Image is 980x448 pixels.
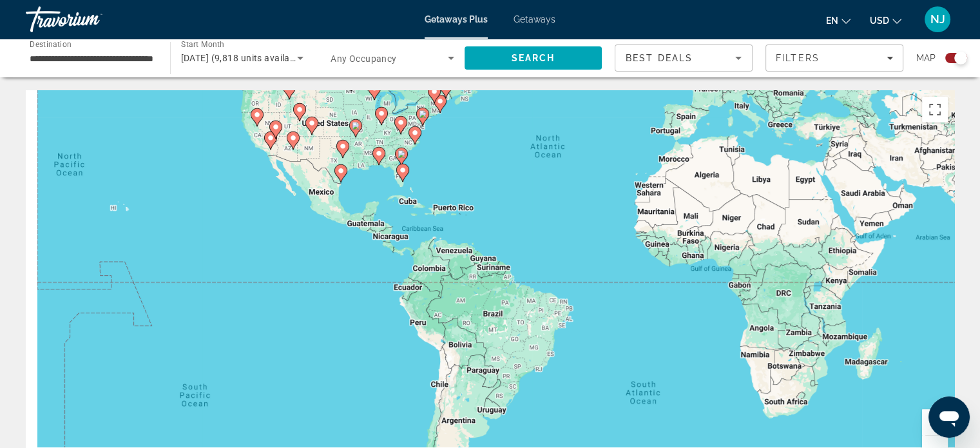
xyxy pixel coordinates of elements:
[30,39,72,48] span: Destination
[331,54,397,64] span: Any Occupancy
[181,40,224,49] span: Start Month
[922,409,948,435] button: Zoom in
[626,53,693,63] span: Best Deals
[870,11,901,30] button: Change currency
[916,49,936,67] span: Map
[826,15,838,26] span: en
[928,396,970,438] iframe: Button to launch messaging window
[922,97,948,122] button: Toggle fullscreen view
[930,13,945,26] span: NJ
[921,6,954,33] button: User Menu
[870,15,889,26] span: USD
[826,11,850,30] button: Change language
[514,14,555,24] a: Getaways
[776,53,820,63] span: Filters
[26,3,155,36] a: Travorium
[425,14,488,24] a: Getaways Plus
[511,53,555,63] span: Search
[465,46,602,70] button: Search
[626,50,742,66] mat-select: Sort by
[30,51,153,66] input: Select destination
[181,53,306,63] span: [DATE] (9,818 units available)
[765,44,903,72] button: Filters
